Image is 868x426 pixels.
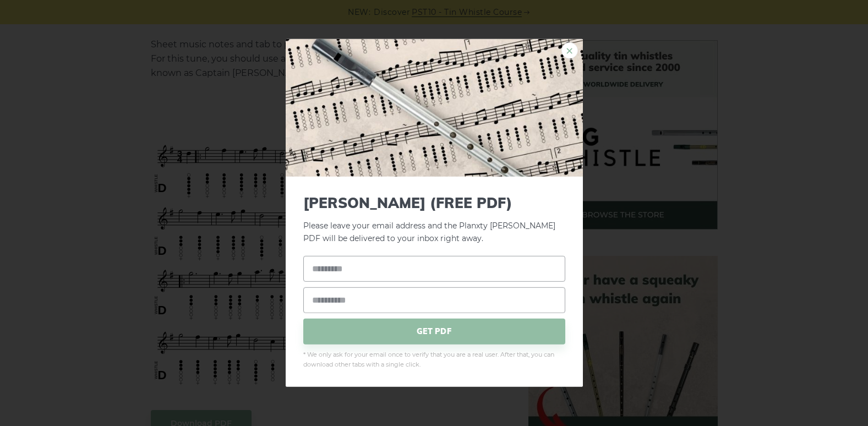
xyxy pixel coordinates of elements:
[561,42,578,59] a: ×
[286,39,583,177] img: Tin Whistle Tab Preview
[303,194,565,211] span: [PERSON_NAME] (FREE PDF)
[303,318,565,344] span: GET PDF
[303,349,565,369] span: * We only ask for your email once to verify that you are a real user. After that, you can downloa...
[303,194,565,245] p: Please leave your email address and the Planxty [PERSON_NAME] PDF will be delivered to your inbox...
